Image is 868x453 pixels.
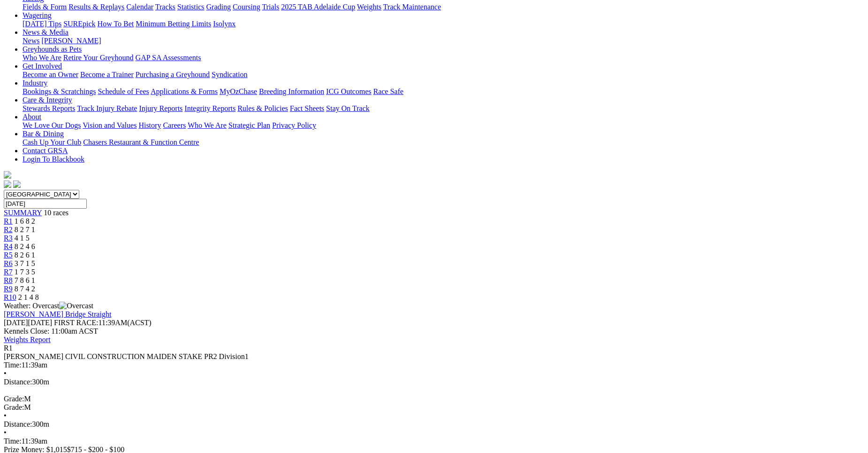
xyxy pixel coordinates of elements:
[357,3,381,11] a: Weights
[4,420,864,429] div: 300m
[4,226,13,234] a: R2
[126,3,153,11] a: Calendar
[4,336,51,344] a: Weights Report
[136,70,210,78] a: Purchasing a Greyhound
[4,420,32,428] span: Distance:
[15,217,35,225] span: 1 6 8 2
[15,251,35,259] span: 8 2 6 1
[151,87,218,95] a: Applications & Forms
[15,242,35,250] span: 8 2 4 6
[4,259,13,267] span: R6
[163,121,186,129] a: Careers
[213,20,236,28] a: Isolynx
[23,37,864,45] div: News & Media
[18,293,39,301] span: 2 1 4 8
[44,209,69,217] span: 10 races
[23,104,75,112] a: Stewards Reports
[136,54,201,62] a: GAP SA Assessments
[80,70,134,78] a: Become a Trainer
[4,395,864,403] div: M
[23,104,864,113] div: Care & Integrity
[188,121,227,129] a: Who We Are
[281,3,355,11] a: 2025 TAB Adelaide Cup
[136,20,211,28] a: Minimum Betting Limits
[4,344,13,352] span: R1
[23,130,64,138] a: Bar & Dining
[228,121,270,129] a: Strategic Plan
[15,268,35,276] span: 1 7 3 5
[4,403,864,412] div: M
[4,352,864,361] div: [PERSON_NAME] CIVIL CONSTRUCTION MAIDEN STAKE PR2 Division1
[4,293,16,301] a: R10
[220,87,257,95] a: MyOzChase
[41,37,101,45] a: [PERSON_NAME]
[23,54,61,62] a: Who We Are
[54,319,152,327] span: 11:39AM(ACST)
[4,310,111,318] a: [PERSON_NAME] Bridge Straight
[23,96,72,104] a: Care & Integrity
[383,3,441,11] a: Track Maintenance
[23,87,96,95] a: Bookings & Scratchings
[212,70,247,78] a: Syndication
[23,20,61,28] a: [DATE] Tips
[4,268,13,276] a: R7
[4,171,11,179] img: logo-grsa-white.png
[23,155,84,163] a: Login To Blackbook
[59,302,93,310] img: Overcast
[98,20,134,28] a: How To Bet
[23,20,864,28] div: Wagering
[63,54,134,62] a: Retire Your Greyhound
[23,3,864,11] div: Racing
[63,20,95,28] a: SUREpick
[4,319,28,327] span: [DATE]
[326,87,371,95] a: ICG Outcomes
[23,37,39,45] a: News
[15,276,35,284] span: 7 8 6 1
[177,3,205,11] a: Statistics
[155,3,175,11] a: Tracks
[15,259,35,267] span: 3 7 1 5
[23,45,82,53] a: Greyhounds as Pets
[23,138,81,146] a: Cash Up Your Club
[23,28,69,36] a: News & Media
[272,121,316,129] a: Privacy Policy
[184,104,236,112] a: Integrity Reports
[4,378,864,386] div: 300m
[23,62,62,70] a: Get Involved
[23,70,78,78] a: Become an Owner
[23,147,68,155] a: Contact GRSA
[139,104,183,112] a: Injury Reports
[15,285,35,293] span: 8 7 4 2
[4,276,13,284] a: R8
[4,327,864,336] div: Kennels Close: 11:00am ACST
[77,104,137,112] a: Track Injury Rebate
[54,319,98,327] span: FIRST RACE:
[4,361,22,369] span: Time:
[4,285,13,293] a: R9
[13,180,21,188] img: twitter.svg
[4,209,42,217] a: SUMMARY
[4,199,87,209] input: Select date
[69,3,124,11] a: Results & Replays
[4,251,13,259] a: R5
[23,70,864,79] div: Get Involved
[4,437,22,445] span: Time:
[4,412,7,420] span: •
[4,429,7,437] span: •
[4,234,13,242] a: R3
[4,378,32,386] span: Distance:
[23,11,52,19] a: Wagering
[290,104,324,112] a: Fact Sheets
[4,217,13,225] a: R1
[23,113,41,121] a: About
[259,87,324,95] a: Breeding Information
[15,234,30,242] span: 4 1 5
[83,121,137,129] a: Vision and Values
[4,361,864,369] div: 11:39am
[233,3,260,11] a: Coursing
[98,87,149,95] a: Schedule of Fees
